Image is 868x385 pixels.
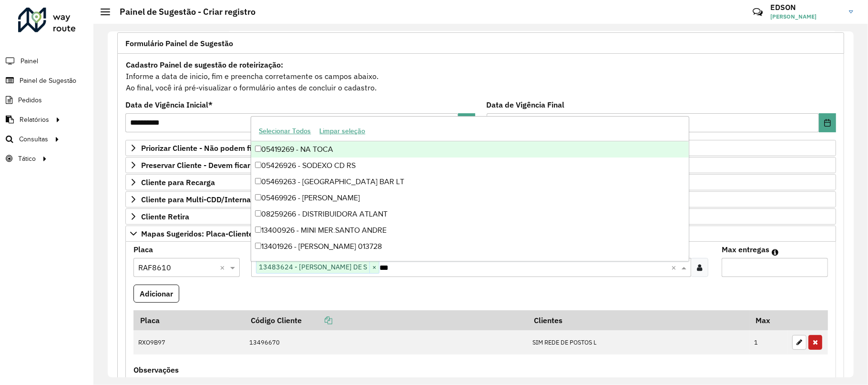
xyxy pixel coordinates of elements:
[315,124,369,138] button: Limpar seleção
[251,174,688,190] div: 05469263 - [GEOGRAPHIC_DATA] BAR LT
[125,99,213,110] label: Data de Vigência Inicial
[19,134,48,144] span: Consultas
[133,364,179,375] label: Observações
[458,113,475,132] button: Choose Date
[251,238,688,255] div: 13401926 - [PERSON_NAME] 013728
[125,174,836,190] a: Cliente para Recarga
[251,158,688,174] div: 05426926 - SODEXO CD RS
[749,310,787,330] th: Max
[772,248,778,256] em: Máximo de clientes que serão colocados na mesma rota com os clientes informados
[125,39,233,47] span: Formulário Painel de Sugestão
[20,115,49,125] span: Relatórios
[141,196,276,203] span: Cliente para Multi-CDD/Internalização
[244,310,528,330] th: Código Cliente
[770,12,842,21] span: [PERSON_NAME]
[220,262,228,273] span: Clear all
[20,56,38,66] span: Painel
[255,124,315,138] button: Selecionar Todos
[528,310,749,330] th: Clientes
[18,154,36,164] span: Tático
[251,206,688,222] div: 08259266 - DISTRIBUIDORA ATLANT
[18,95,42,105] span: Pedidos
[133,285,179,303] button: Adicionar
[125,191,836,207] a: Cliente para Multi-CDD/Internalização
[302,316,332,325] a: Copiar
[244,330,528,355] td: 13496670
[126,60,283,69] strong: Cadastro Painel de sugestão de roteirização:
[256,261,369,273] span: 13483624 - [PERSON_NAME] DE S
[251,141,688,158] div: 05419269 - NA TOCA
[141,161,335,169] span: Preservar Cliente - Devem ficar no buffer, não roteirizar
[749,330,787,355] td: 1
[770,3,842,12] h3: EDSON
[125,226,836,242] a: Mapas Sugeridos: Placa-Cliente
[125,208,836,225] a: Cliente Retira
[125,59,836,94] div: Informe a data de inicio, fim e preencha corretamente os campos abaixo. Ao final, você irá pré-vi...
[141,144,297,152] span: Priorizar Cliente - Não podem ficar no buffer
[251,116,689,261] ng-dropdown-panel: Options list
[133,330,244,355] td: RXO9B97
[133,244,153,255] label: Placa
[487,99,565,110] label: Data de Vigência Final
[110,7,255,17] h2: Painel de Sugestão - Criar registro
[125,157,836,173] a: Preservar Cliente - Devem ficar no buffer, não roteirizar
[251,222,688,238] div: 13400926 - MINI MER.SANTO ANDRE
[747,2,768,22] a: Contato Rápido
[141,178,215,186] span: Cliente para Recarga
[369,262,379,273] span: ×
[20,76,76,86] span: Painel de Sugestão
[671,262,679,273] span: Clear all
[528,330,749,355] td: SIM REDE DE POSTOS L
[141,230,253,237] span: Mapas Sugeridos: Placa-Cliente
[125,140,836,156] a: Priorizar Cliente - Não podem ficar no buffer
[722,244,769,255] label: Max entregas
[141,213,189,220] span: Cliente Retira
[133,310,244,330] th: Placa
[819,113,836,132] button: Choose Date
[251,255,688,271] div: 13402926 - [PERSON_NAME]
[251,190,688,206] div: 05469926 - [PERSON_NAME]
